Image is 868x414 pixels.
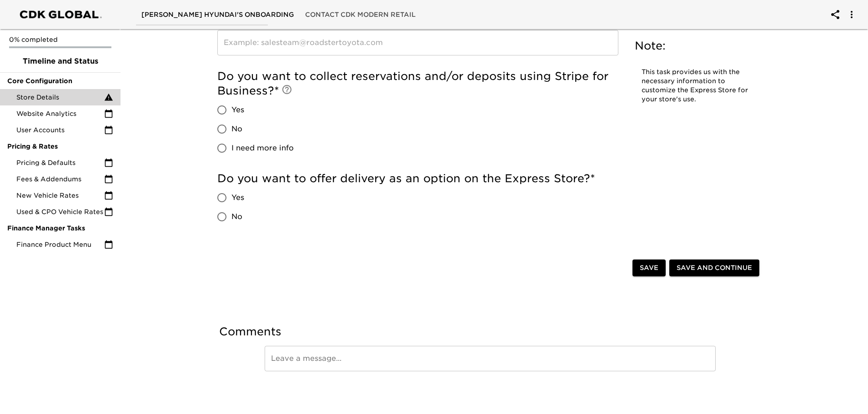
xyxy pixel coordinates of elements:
[16,109,104,118] span: Website Analytics
[7,76,113,85] span: Core Configuration
[219,324,761,339] h5: Comments
[16,158,104,167] span: Pricing & Defaults
[217,69,618,98] h5: Do you want to collect reservations and/or deposits using Stripe for Business?
[217,30,618,55] input: Example: salesteam@roadstertoyota.com
[669,259,759,276] button: Save and Continue
[632,259,666,276] button: Save
[16,240,104,249] span: Finance Product Menu
[7,56,113,67] span: Timeline and Status
[677,262,752,274] span: Save and Continue
[217,171,618,186] h5: Do you want to offer delivery as an option on the Express Store?
[141,9,294,20] span: [PERSON_NAME] Hyundai's Onboarding
[7,224,113,233] span: Finance Manager Tasks
[16,125,104,135] span: User Accounts
[231,192,244,203] span: Yes
[16,207,104,216] span: Used & CPO Vehicle Rates
[231,124,242,135] span: No
[231,143,294,154] span: I need more info
[824,4,846,25] button: account of current user
[841,4,863,25] button: account of current user
[231,211,242,222] span: No
[7,142,113,151] span: Pricing & Rates
[640,262,658,274] span: Save
[16,191,104,200] span: New Vehicle Rates
[16,93,104,102] span: Store Details
[635,39,758,53] h5: Note:
[9,35,111,44] p: 0% completed
[642,68,751,104] p: This task provides us with the necessary information to customize the Express Store for your stor...
[305,9,416,20] span: Contact CDK Modern Retail
[16,175,104,184] span: Fees & Addendums
[231,105,244,115] span: Yes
